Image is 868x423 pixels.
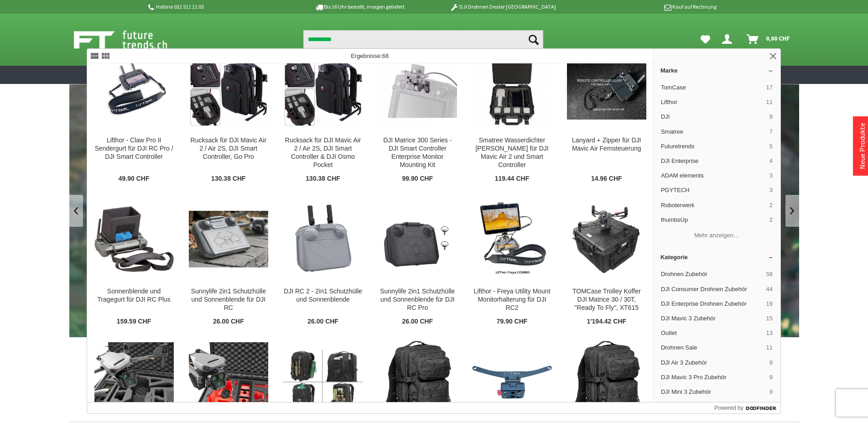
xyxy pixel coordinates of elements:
span: 11 [766,344,772,352]
img: Sonnenblende und Tragegurt für DJI RC Plus [94,199,174,279]
span: TomCase [661,84,763,92]
p: Bis 16 Uhr bestellt, morgen geliefert. [289,1,431,12]
span: DJI Enterprise Drohnen Zubehör [661,300,763,308]
span: 58 [766,270,772,278]
div: DJI RC 2 - 2in1 Schutzhülle und Sonnenblende [283,287,363,304]
span: 7 [769,128,773,136]
div: Rucksack für DJI Mavic Air 2 / Air 2S, DJI Smart Controller, Go Pro [189,136,268,161]
span: DJI Air 3 Zubehör [661,359,766,367]
span: 79.90 CHF [497,318,528,326]
span: 68 [382,52,389,59]
span: DJI Consumer Drohnen Zubehör [661,285,763,293]
div: Rucksack für DJI Mavic Air 2 / Air 2S, DJI Smart Controller & DJI Osmo Pocket [283,136,363,169]
a: Warenkorb [743,30,795,48]
span: Drohnen Sale [661,344,763,352]
img: Smatree Wasserdichter Hartschalenkoffer für DJI Mavic Air 2 und Smart Controller [472,48,551,128]
span: 9 [769,388,773,396]
span: Futuretrends [661,142,766,151]
span: 0,00 CHF [766,31,790,46]
p: DJI Drohnen Dealer [GEOGRAPHIC_DATA] [431,1,574,12]
div: Sonnenblende und Tragegurt für DJI RC Plus [94,287,174,304]
a: Lanyard + Zipper für DJI Mavic Air Fernsteuerung Lanyard + Zipper für DJI Mavic Air Fernsteuerung... [560,40,654,190]
a: Rucksack für DJI Mavic Air 2 / Air 2S, DJI Smart Controller & DJI Osmo Pocket Rucksack für DJI Ma... [276,40,370,190]
a: Marke [653,63,780,78]
img: Lanyard + Zipper für DJI Mavic Air Fernsteuerung [567,57,646,119]
img: Shop Futuretrends - zur Startseite wechseln [74,28,187,51]
div: Lanyard + Zipper für DJI Mavic Air Fernsteuerung [567,136,646,153]
span: 44 [766,285,772,293]
span: 13 [766,329,772,337]
span: Drohnen Zubehör [661,270,763,278]
a: Rucksack für DJI Mavic Air 2 / Air 2S, DJI Smart Controller, Go Pro Rucksack für DJI Mavic Air 2 ... [182,40,275,190]
span: 159.59 CHF [117,318,151,326]
a: DJI RC 2 - 2in1 Schutzhülle und Sonnenblende DJI RC 2 - 2in1 Schutzhülle und Sonnenblende 26.00 CHF [276,191,370,333]
img: DJI Matrice 300 Series - DJI Smart Controller Enterprise Monitor Mounting Kit [378,48,457,128]
img: Rucksack für DJI Mavic Air 2 / Air 2S, DJI Smart Controller & DJI Osmo Pocket [283,48,363,128]
span: Ergebnisse: [351,52,389,59]
span: thumbsUp [661,216,766,224]
span: 15 [766,314,772,323]
div: Lifthor - Freya Utility Mount Monitorhalterung für DJI RC2 [472,287,551,312]
img: Rucksack für DJI Mavic Air 2 / Air 2S, DJI Smart Controller, Go Pro [189,48,268,128]
img: TOMCase Outdoor Rucksack L, DJI Mavic 3 -Serie [283,350,363,414]
span: DJI Mini 3 Zubehör [661,388,766,396]
span: Lifthor [661,98,763,106]
img: TOMcase Koffer „Ready To Fly” für DJI Mavic 3 / Mavic 3 Classic / Mavic 3 Pro... [94,342,174,422]
div: TOMCase Trolley Koffer DJI Matrice 30 / 30T, "Ready To Fly", XT615 [567,287,646,312]
a: Meine Favoriten [696,30,715,48]
div: Smatree Wasserdichter [PERSON_NAME] für DJI Mavic Air 2 und Smart Controller [472,136,551,169]
span: 2 [769,216,773,224]
div: Sunnylife 2in1 Schutzhülle und Sonnenblende für DJI RC [189,287,268,312]
span: 14.96 CHF [591,175,622,183]
span: 130.38 CHF [211,175,245,183]
span: 4 [769,157,773,165]
span: 119.44 CHF [495,175,529,183]
span: 49.90 CHF [119,175,150,183]
div: Sunnylife 2in1 Schutzhülle und Sonnenblende für DJI RC Pro [378,287,457,312]
span: 9 [769,359,773,367]
span: 26.00 CHF [307,318,338,326]
a: TOMCase Trolley Koffer DJI Matrice 30 / 30T, "Ready To Fly", XT615 TOMCase Trolley Koffer DJI Mat... [560,191,654,333]
span: 26.00 CHF [402,318,433,326]
a: Sonnenblende und Tragegurt für DJI RC Plus Sonnenblende und Tragegurt für DJI RC Plus 159.59 CHF [87,191,181,333]
button: Mehr anzeigen… [657,228,777,243]
a: Sunnylife 2in1 Schutzhülle und Sonnenblende für DJI RC Sunnylife 2in1 Schutzhülle und Sonnenblend... [182,191,275,333]
div: Lifthor - Claw Pro II Sendergurt für DJI RC Pro / DJI Smart Controller [94,136,174,161]
a: Lifthor - Claw Pro II Sendergurt für DJI RC Pro / DJI Smart Controller Lifthor - Claw Pro II Send... [87,40,181,190]
span: 5 [769,142,773,151]
a: REACH RS3 von Emlid - GNSS-Empfänger mit Neigungssensor [69,84,799,337]
a: Sunnylife 2in1 Schutzhülle und Sonnenblende für DJI RC Pro Sunnylife 2in1 Schutzhülle und Sonnenb... [370,191,464,333]
span: Outlet [661,329,763,337]
span: 19 [766,300,772,308]
span: Powered by [714,404,743,412]
span: 2 [769,201,773,209]
span: ADAM elements [661,172,766,180]
span: 130.38 CHF [306,175,340,183]
span: 26.00 CHF [213,318,244,326]
span: DJI Enterprise [661,157,766,165]
span: DJI Mavic 3 Zubehör [661,314,763,323]
img: TOMcase Koffer „Travel Edition“ für DJI Mavic 3, XT380 [189,342,268,422]
a: Powered by [714,402,780,413]
p: Hotline 032 511 11 03 [147,1,289,12]
span: 17 [766,84,772,92]
span: 3 [769,186,773,194]
img: Sunnylife 2in1 Schutzhülle und Sonnenblende für DJI RC Pro [378,199,457,279]
span: 99.90 CHF [402,175,433,183]
a: DJI Matrice 300 Series - DJI Smart Controller Enterprise Monitor Mounting Kit DJI Matrice 300 Ser... [370,40,464,190]
span: DJI Mavic 3 Pro Zubehör [661,373,766,381]
a: Kategorie [653,250,780,264]
img: TOMCase Trolley Koffer DJI Matrice 30 / 30T, "Ready To Fly", XT615 [567,199,646,279]
a: Neue Produkte [858,123,867,169]
a: Smatree Wasserdichter Hartschalenkoffer für DJI Mavic Air 2 und Smart Controller Smatree Wasserdi... [465,40,559,190]
img: TomCase Rucksack L "Travel Edition", DJI Air 3 [384,341,451,423]
a: Dein Konto [718,30,739,48]
span: 1'194.42 CHF [587,318,626,326]
a: Lifthor - Freya Utility Mount Monitorhalterung für DJI RC2 Lifthor - Freya Utility Mount Monitorh... [465,191,559,333]
span: 3 [769,172,773,180]
span: Smatree [661,128,766,136]
span: 11 [766,98,772,106]
input: Produkt, Marke, Kategorie, EAN, Artikelnummer… [303,30,543,48]
span: 9 [769,113,773,121]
